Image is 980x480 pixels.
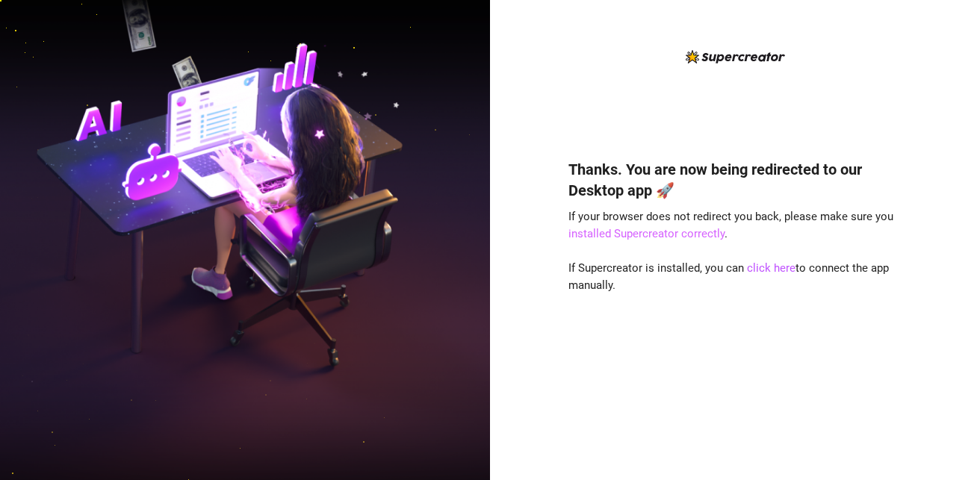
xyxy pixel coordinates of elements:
[568,227,725,240] a: installed Supercreator correctly
[747,261,796,275] a: click here
[568,159,902,201] h4: Thanks. You are now being redirected to our Desktop app 🚀
[686,50,785,63] img: logo-BBDzfeDw.svg
[568,261,889,293] span: If Supercreator is installed, you can to connect the app manually.
[568,210,893,241] span: If your browser does not redirect you back, please make sure you .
